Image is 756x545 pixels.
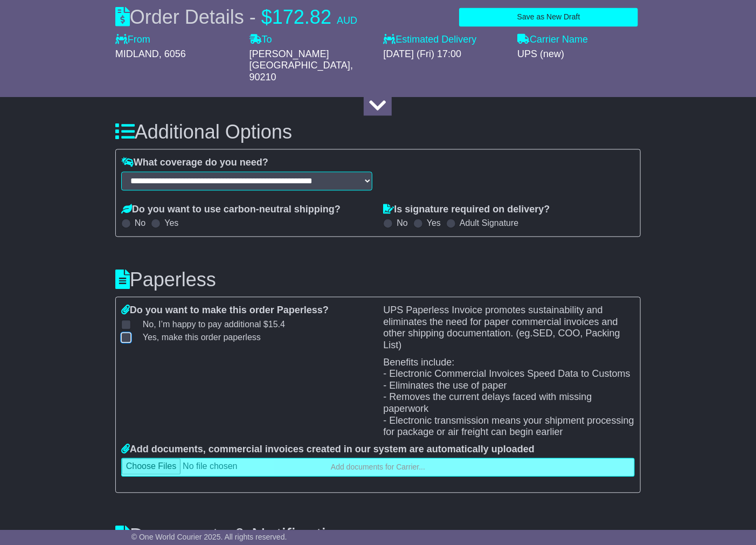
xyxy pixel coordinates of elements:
a: Add documents for Carrier... [121,458,635,477]
label: Estimated Delivery [383,34,507,46]
p: UPS Paperless Invoice promotes sustainability and eliminates the need for paper commercial invoic... [383,305,635,351]
div: Order Details - [115,5,357,29]
label: Add documents, commercial invoices created in our system are automatically uploaded [121,444,535,456]
label: Do you want to use carbon-neutral shipping? [121,204,341,216]
h3: Paperless [115,269,641,291]
label: Yes [427,218,441,228]
span: No [143,320,285,329]
span: 172.82 [272,6,331,28]
label: Adult Signature [460,218,518,228]
span: © One World Courier 2025. All rights reserved. [131,533,287,541]
span: , 6056 [159,49,186,59]
h3: Additional Options [115,121,641,143]
span: $ [261,6,272,28]
label: Do you want to make this order Paperless? [121,305,329,316]
div: [DATE] (Fri) 17:00 [383,49,507,60]
span: , 90210 [249,60,353,82]
div: UPS (new) [517,49,641,60]
label: Yes, make this order paperless [129,332,261,342]
label: Is signature required on delivery? [383,204,550,216]
label: From [115,34,150,46]
button: Save as New Draft [459,8,638,26]
span: AUD [337,15,357,26]
p: Benefits include: - Electronic Commercial Invoices Speed Data to Customs - Eliminates the use of ... [383,357,635,438]
span: [PERSON_NAME][GEOGRAPHIC_DATA] [249,49,350,71]
label: No [397,218,407,228]
label: What coverage do you need? [121,157,268,169]
span: MIDLAND [115,49,159,59]
span: , I’m happy to pay additional $ [154,320,285,329]
label: To [249,34,272,46]
label: Carrier Name [517,34,588,46]
label: Yes [164,218,178,228]
span: 15.4 [268,320,285,329]
label: No [135,218,145,228]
